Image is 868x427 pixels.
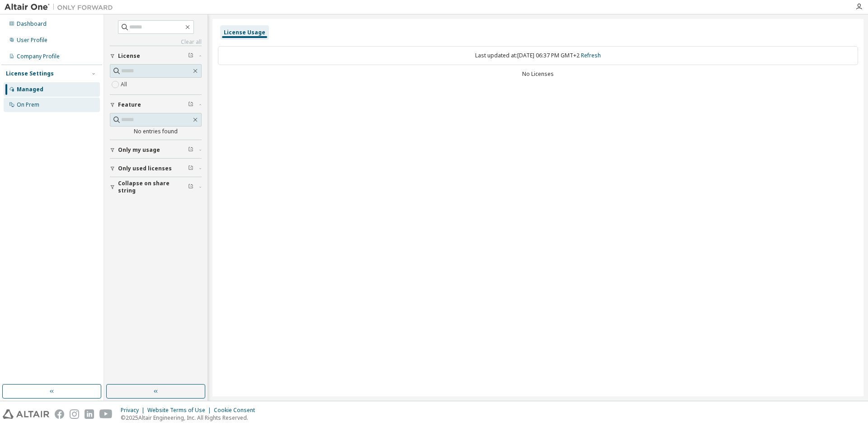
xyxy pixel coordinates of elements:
[17,53,60,60] div: Company Profile
[6,70,54,77] div: License Settings
[110,140,202,160] button: Only my usage
[147,407,214,414] div: Website Terms of Use
[121,414,260,422] p: © 2025 Altair Engineering, Inc. All Rights Reserved.
[214,407,260,414] div: Cookie Consent
[188,52,193,60] span: Clear filter
[121,79,129,90] label: All
[118,146,160,154] span: Only my usage
[110,177,202,197] button: Collapse on share string
[188,101,193,108] span: Clear filter
[218,46,858,65] div: Last updated at: [DATE] 06:37 PM GMT+2
[17,86,43,93] div: Managed
[110,46,202,66] button: License
[99,409,113,419] img: youtube.svg
[188,165,193,172] span: Clear filter
[224,29,265,36] div: License Usage
[17,37,47,44] div: User Profile
[218,70,858,78] div: No Licenses
[121,407,147,414] div: Privacy
[581,52,601,59] a: Refresh
[3,409,49,419] img: altair_logo.svg
[110,159,202,178] button: Only used licenses
[118,52,140,60] span: License
[110,128,202,135] div: No entries found
[5,3,118,12] img: Altair One
[118,180,188,194] span: Collapse on share string
[118,101,141,108] span: Feature
[85,409,94,419] img: linkedin.svg
[17,20,47,28] div: Dashboard
[55,409,64,419] img: facebook.svg
[110,95,202,115] button: Feature
[17,101,39,108] div: On Prem
[118,165,172,172] span: Only used licenses
[70,409,79,419] img: instagram.svg
[110,38,202,46] a: Clear all
[188,183,193,191] span: Clear filter
[188,146,193,154] span: Clear filter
